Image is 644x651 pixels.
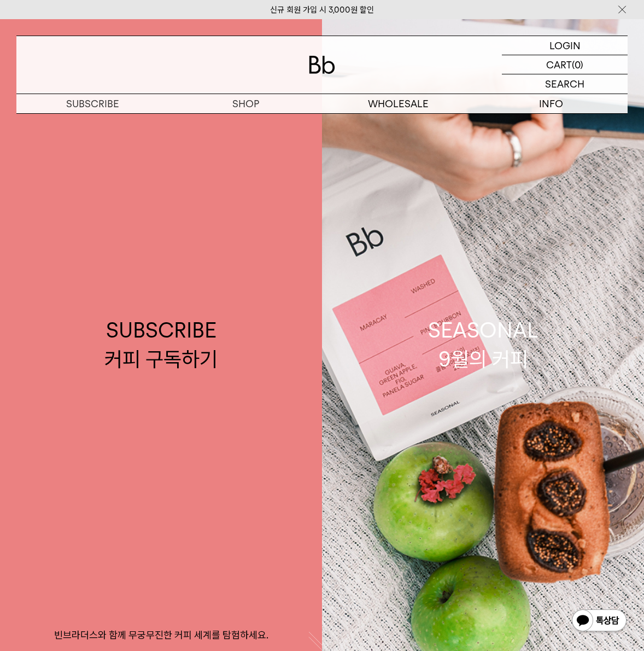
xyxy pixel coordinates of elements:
p: CART [546,55,572,74]
a: SUBSCRIBE [16,94,169,113]
a: SHOP [169,94,323,113]
p: WHOLESALE [322,94,475,113]
p: (0) [572,55,583,74]
a: CART (0) [502,55,628,74]
div: SEASONAL 9월의 커피 [428,316,538,374]
a: 신규 회원 가입 시 3,000원 할인 [270,5,374,15]
a: LOGIN [502,36,628,55]
div: SUBSCRIBE 커피 구독하기 [104,316,218,374]
p: LOGIN [549,36,581,55]
img: 로고 [309,56,335,74]
img: 카카오톡 채널 1:1 채팅 버튼 [571,608,628,635]
p: INFO [475,94,628,113]
p: SEARCH [545,74,584,94]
